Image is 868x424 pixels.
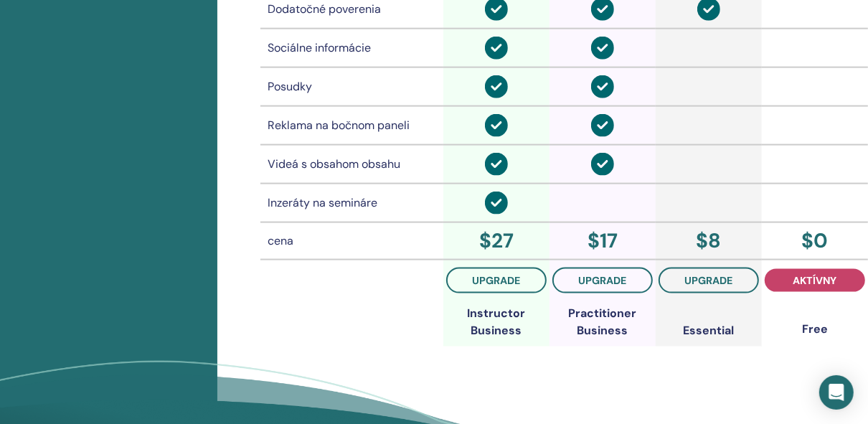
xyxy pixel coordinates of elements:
[446,268,547,293] button: upgrade
[819,375,854,410] div: Open Intercom Messenger
[268,78,436,95] div: Posudky
[591,153,614,176] img: circle-check-solid.svg
[579,274,627,287] span: upgrade
[659,268,759,293] button: upgrade
[591,37,614,60] img: circle-check-solid.svg
[446,226,547,256] div: $ 27
[591,75,614,98] img: circle-check-solid.svg
[268,232,436,250] div: cena
[549,305,656,339] div: Practitioner Business
[685,274,733,287] span: upgrade
[268,1,436,18] div: Dodatočné poverenia
[268,194,436,212] div: Inzeráty na semináre
[485,192,508,215] img: circle-check-solid.svg
[591,114,614,137] img: circle-check-solid.svg
[485,153,508,176] img: circle-check-solid.svg
[443,305,549,339] div: Instructor Business
[793,274,837,287] span: aktívny
[485,37,508,60] img: circle-check-solid.svg
[268,117,436,134] div: Reklama na bočnom paneli
[485,75,508,98] img: circle-check-solid.svg
[765,269,865,292] button: aktívny
[473,274,521,287] span: upgrade
[552,268,653,293] button: upgrade
[552,226,653,256] div: $ 17
[485,114,508,137] img: circle-check-solid.svg
[659,226,759,256] div: $ 8
[802,321,828,338] div: Free
[765,226,865,256] div: $ 0
[268,39,436,57] div: Sociálne informácie
[268,156,436,173] div: Videá s obsahom obsahu
[684,322,735,339] div: Essential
